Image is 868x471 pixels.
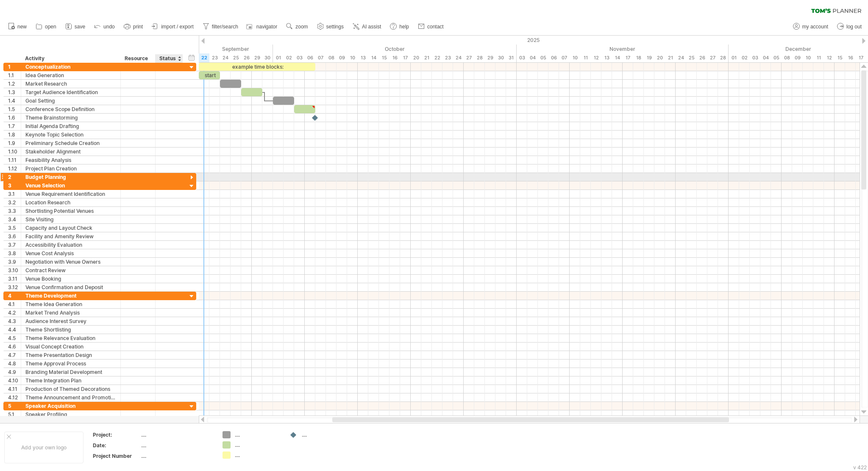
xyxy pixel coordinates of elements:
[141,442,212,449] div: ....
[33,21,59,32] a: open
[209,53,220,62] div: Tuesday, 23 September 2025
[25,105,116,113] div: Conference Scope Definition
[8,249,21,257] div: 3.8
[25,326,116,334] div: Theme Shortlisting
[389,53,400,62] div: Thursday, 16 October 2025
[835,53,845,62] div: Monday, 15 December 2025
[8,224,21,232] div: 3.5
[25,351,116,359] div: Theme Presentation Design
[8,376,21,385] div: 4.10
[315,53,326,62] div: Tuesday, 7 October 2025
[8,131,21,139] div: 1.8
[93,431,139,438] div: Project:
[8,114,21,122] div: 1.6
[8,198,21,206] div: 3.2
[368,53,379,62] div: Tuesday, 14 October 2025
[416,21,446,32] a: contact
[25,317,116,325] div: Audience Interest Survey
[824,53,835,62] div: Friday, 12 December 2025
[802,24,828,30] span: my account
[8,190,21,198] div: 3.1
[141,452,212,460] div: ....
[284,21,310,32] a: zoom
[8,402,21,410] div: 5
[427,24,444,30] span: contact
[8,317,21,325] div: 4.3
[25,292,116,300] div: Theme Development
[8,156,21,164] div: 1.11
[4,432,83,463] div: Add your own logo
[665,53,676,62] div: Friday, 21 November 2025
[8,181,21,190] div: 3
[17,24,27,30] span: new
[791,21,831,32] a: my account
[697,53,707,62] div: Wednesday, 26 November 2025
[93,442,139,449] div: Date:
[453,53,464,62] div: Friday, 24 October 2025
[760,53,771,62] div: Thursday, 4 December 2025
[8,326,21,334] div: 4.4
[8,351,21,359] div: 4.7
[25,97,116,105] div: Goal Setting
[245,21,280,32] a: navigator
[8,105,21,113] div: 1.5
[358,53,368,62] div: Monday, 13 October 2025
[8,232,21,240] div: 3.6
[8,283,21,291] div: 3.12
[199,71,220,79] div: start
[464,53,474,62] div: Monday, 27 October 2025
[63,21,88,32] a: save
[8,343,21,351] div: 4.6
[25,410,116,418] div: Speaker Profiling
[388,21,412,32] a: help
[231,53,241,62] div: Thursday, 25 September 2025
[8,63,21,71] div: 1
[25,376,116,385] div: Theme Integration Plan
[559,53,570,62] div: Friday, 7 November 2025
[517,45,729,53] div: November 2025
[8,173,21,181] div: 2
[252,53,262,62] div: Monday, 29 September 2025
[803,53,813,62] div: Wednesday, 10 December 2025
[25,156,116,164] div: Feasibility Analysis
[25,164,116,173] div: Project Plan Creation
[25,249,116,257] div: Venue Cost Analysis
[235,431,281,438] div: ....
[25,266,116,274] div: Contract Review
[411,53,421,62] div: Monday, 20 October 2025
[846,24,862,30] span: log out
[739,53,750,62] div: Tuesday, 2 December 2025
[399,24,409,30] span: help
[294,53,305,62] div: Friday, 3 October 2025
[548,53,559,62] div: Thursday, 6 November 2025
[199,53,209,62] div: Monday, 22 September 2025
[8,410,21,418] div: 5.1
[161,24,194,30] span: import / export
[8,360,21,368] div: 4.8
[25,275,116,283] div: Venue Booking
[8,122,21,130] div: 1.7
[45,24,56,30] span: open
[25,360,116,368] div: Theme Approval Process
[8,300,21,308] div: 4.1
[835,21,864,32] a: log out
[25,190,116,198] div: Venue Requirement Identification
[200,21,241,32] a: filter/search
[326,53,337,62] div: Wednesday, 8 October 2025
[25,258,116,266] div: Negotiation with Venue Owners
[273,45,517,53] div: October 2025
[25,402,116,410] div: Speaker Acquisition
[8,148,21,156] div: 1.10
[856,53,866,62] div: Wednesday, 17 December 2025
[133,24,143,30] span: print
[8,139,21,147] div: 1.9
[25,139,116,147] div: Preliminary Schedule Creation
[8,207,21,215] div: 3.3
[527,53,538,62] div: Tuesday, 4 November 2025
[495,53,506,62] div: Thursday, 30 October 2025
[506,53,517,62] div: Friday, 31 October 2025
[718,53,729,62] div: Friday, 28 November 2025
[25,71,116,79] div: Idea Generation
[25,385,116,393] div: Production of Themed Decorations
[347,53,358,62] div: Friday, 10 October 2025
